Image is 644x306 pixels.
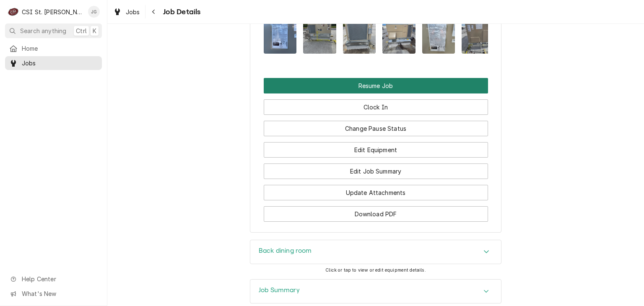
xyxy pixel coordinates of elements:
button: Edit Job Summary [264,163,488,179]
a: Jobs [5,56,102,70]
div: Button Group Row [264,158,488,179]
div: Button Group [264,78,488,222]
a: Go to Help Center [5,272,102,286]
button: Download PDF [264,206,488,222]
div: Back dining room [250,240,501,264]
img: EX1uziCSnu2NM6yzGPJP [462,10,495,54]
h3: Job Summary [259,286,300,294]
img: Wv33j3cNSrmJ24fjOcJn [382,10,415,54]
span: Jobs [126,8,140,16]
span: Click or tap to view or edit equipment details. [325,267,426,273]
h3: Back dining room [259,247,312,255]
button: Update Attachments [264,185,488,200]
button: Navigate back [147,5,161,18]
a: Go to What's New [5,287,102,301]
div: CSI St. [PERSON_NAME] [22,8,83,16]
div: Jeff George's Avatar [88,6,100,18]
span: Home [22,44,98,53]
div: C [8,6,19,18]
div: JG [88,6,100,18]
div: Job Summary [250,279,501,303]
div: Button Group Row [264,136,488,158]
a: Home [5,41,102,55]
img: QGEveCsQjIOTc7pTCdgz [303,10,336,54]
span: What's New [22,289,97,298]
span: Search anything [20,26,66,35]
button: Accordion Details Expand Trigger [250,240,501,264]
div: Button Group Row [264,200,488,222]
a: Jobs [110,5,143,19]
button: Resume Job [264,78,488,93]
button: Change Pause Status [264,121,488,136]
div: Button Group Row [264,93,488,115]
div: CSI St. Louis's Avatar [8,6,19,18]
span: Help Center [22,275,97,283]
span: K [93,26,96,35]
button: Search anythingCtrlK [5,23,102,38]
span: Ctrl [76,26,87,35]
div: Button Group Row [264,179,488,200]
img: LrhzSicSNO6ZvtuS4kpW [343,10,376,54]
span: Jobs [22,59,98,67]
div: Button Group Row [264,78,488,93]
button: Accordion Details Expand Trigger [250,280,501,303]
img: crb4PTWYR3KJJJfhoVeG [422,10,455,54]
button: Edit Equipment [264,142,488,158]
div: Button Group Row [264,115,488,136]
img: gRb3y0aTwygz0I27uDiU [264,10,297,54]
div: Accordion Header [250,240,501,264]
span: Job Details [161,6,201,18]
div: Accordion Header [250,280,501,303]
button: Clock In [264,99,488,115]
span: Attachments [264,3,488,61]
